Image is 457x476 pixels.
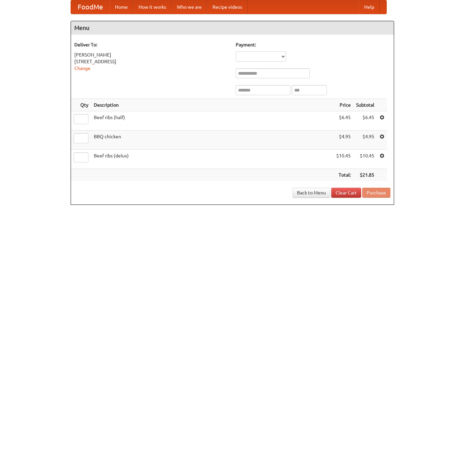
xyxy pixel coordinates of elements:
[91,131,334,150] td: BBQ chicken
[353,150,377,169] td: $10.45
[207,0,247,14] a: Recipe videos
[334,169,353,181] th: Total:
[91,99,334,111] th: Description
[110,0,133,14] a: Home
[74,51,229,58] div: [PERSON_NAME]
[353,99,377,111] th: Subtotal
[91,150,334,169] td: Beef ribs (delux)
[133,0,172,14] a: How it works
[331,188,361,198] a: Clear Cart
[353,169,377,181] th: $21.85
[334,99,353,111] th: Price
[334,150,353,169] td: $10.45
[71,21,394,35] h4: Menu
[236,41,390,48] h5: Payment:
[74,58,229,65] div: [STREET_ADDRESS]
[91,111,334,131] td: Beef ribs (half)
[334,131,353,150] td: $4.95
[362,188,390,198] button: Purchase
[71,0,110,14] a: FoodMe
[353,111,377,131] td: $6.45
[71,99,91,111] th: Qty
[293,188,330,198] a: Back to Menu
[74,66,90,71] a: Change
[334,111,353,131] td: $6.45
[359,0,380,14] a: Help
[74,41,229,48] h5: Deliver To:
[172,0,207,14] a: Who we are
[353,131,377,150] td: $4.95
